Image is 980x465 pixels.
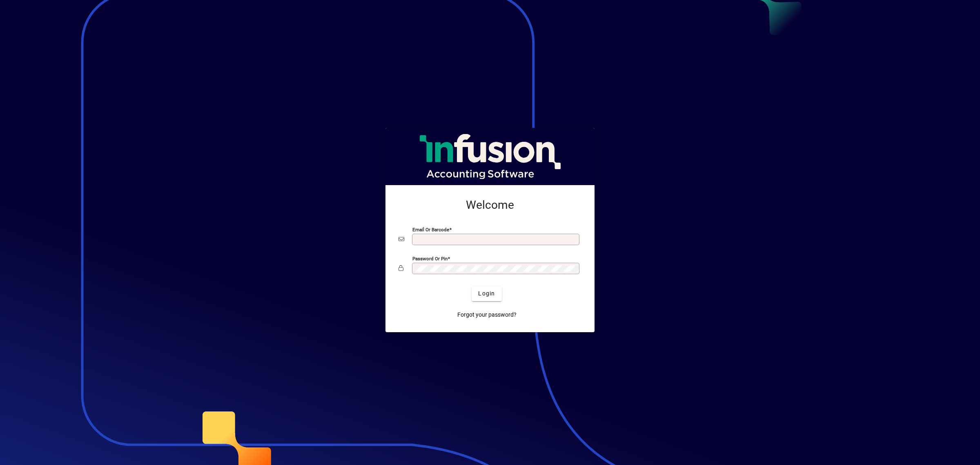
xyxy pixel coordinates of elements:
a: Forgot your password? [454,308,520,322]
h2: Welcome [399,198,581,212]
mat-label: Password or Pin [412,255,448,261]
span: Login [478,289,495,298]
mat-label: Email or Barcode [412,226,449,232]
button: Login [472,286,501,301]
span: Forgot your password? [457,311,517,319]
